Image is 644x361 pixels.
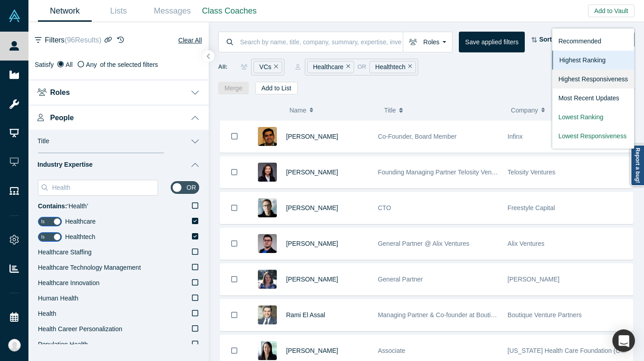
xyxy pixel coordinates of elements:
span: Title [384,101,396,120]
a: [PERSON_NAME] [286,347,338,354]
span: Infinx [508,133,523,140]
a: Report a bug! [630,145,644,186]
span: All [65,61,73,68]
span: Co-Founder, Board Member [378,133,457,140]
span: or [357,62,366,71]
img: Chas Pulido's Profile Image [258,234,277,253]
button: Title [384,101,502,120]
span: Alix Ventures [508,240,545,247]
span: [US_STATE] Health Care Foundation (CHCF) [508,347,635,354]
a: [PERSON_NAME] [286,204,338,211]
span: All: [218,62,228,71]
span: Boutique Venture Partners [508,311,582,319]
a: Class Coaches [199,0,260,22]
button: Clear All [178,35,202,46]
button: Name [289,101,375,120]
div: Healthtech [369,61,416,73]
span: Managing Partner & Co-founder at Boutique Venture Partners [378,311,551,319]
span: Industry Expertise [37,161,93,169]
button: Bookmark [220,300,248,331]
input: Search Industry Expertise [51,182,158,193]
span: Healthcare Innovation [38,279,99,286]
button: Title [28,130,209,153]
span: Associate [378,347,406,354]
button: Remove Filter [406,62,412,72]
button: Bookmark [220,192,248,224]
span: CTO [378,204,391,211]
span: Healthcare Technology Management [38,264,141,271]
span: Health Career Personalization [38,325,122,333]
span: People [50,113,74,122]
img: Hong Truong's Profile Image [258,341,277,360]
span: Founding Managing Partner Telosity Ventures [378,169,506,176]
button: Bookmark [220,157,248,188]
a: [PERSON_NAME] [286,240,338,247]
span: [PERSON_NAME] [508,276,560,283]
a: Lists [92,0,145,22]
img: Faye Sahai's Profile Image [258,163,277,182]
span: Any [86,61,97,68]
button: Remove Filter [271,62,278,72]
a: Highest Ranking [552,51,634,70]
button: Merge [218,82,249,94]
button: Remove Filter [344,62,350,72]
span: Telosity Ventures [508,169,555,176]
button: People [28,104,209,130]
span: ‘ Health ’ [38,202,88,210]
a: [PERSON_NAME] [286,276,338,283]
span: Population Health [38,341,88,348]
img: Katinka Harsányi's Account [8,339,21,352]
button: Bookmark [220,228,248,259]
span: Company [511,101,538,120]
button: Industry Expertise [28,153,209,177]
img: Rami El Assal's Profile Image [258,305,277,324]
button: Save applied filters [459,32,525,52]
span: ( 96 Results) [65,36,102,44]
button: Add to List [255,82,298,94]
img: David Bill's Profile Image [258,198,277,217]
a: Most Recent Updates [552,89,634,108]
strong: Sort by: [539,36,563,43]
button: Add to Vault [588,5,635,17]
span: Freestyle Capital [508,204,555,211]
button: Roles [28,79,209,104]
span: Healthcare [65,218,96,225]
img: Anya Schiess's Profile Image [258,270,277,289]
span: Name [289,101,306,120]
a: Highest Responsiveness [552,70,634,89]
b: Contains: [38,202,67,210]
span: Healthtech [65,233,95,240]
a: Messages [145,0,199,22]
a: Rami El Assal [286,311,325,319]
span: General Partner @ Alix Ventures [378,240,470,247]
input: Search by name, title, company, summary, expertise, investment criteria or topics of focus [239,31,403,52]
a: [PERSON_NAME] [286,169,338,176]
a: [PERSON_NAME] [286,133,338,140]
button: Roles [403,32,453,52]
img: Alchemist Vault Logo [8,9,21,22]
span: Human Health [38,295,79,302]
span: Healthcare Staffing [38,248,92,256]
span: General Partner [378,276,423,283]
button: Bookmark [220,121,248,152]
a: Lowest Responsiveness [552,127,634,145]
span: Health [38,310,56,317]
span: Title [37,137,49,145]
button: Bookmark [220,264,248,295]
img: Jaideep Tandon's Profile Image [258,127,277,146]
div: Satisfy of the selected filters [35,60,202,70]
a: Network [38,0,92,22]
span: Filters [45,35,101,46]
a: Recommended [552,32,634,51]
div: Healthcare [307,61,354,73]
a: Lowest Ranking [552,108,634,127]
div: VCs [253,61,282,73]
span: Roles [50,88,70,97]
button: Company [511,101,628,120]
